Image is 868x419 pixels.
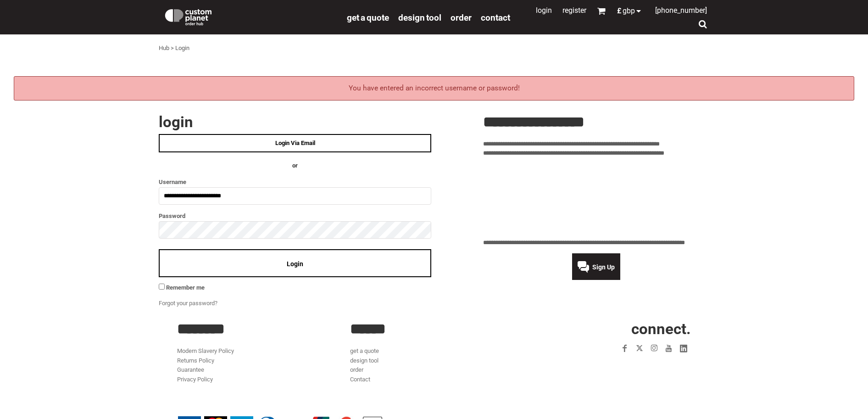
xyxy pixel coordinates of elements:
label: Password [159,211,431,221]
a: Login [536,6,552,15]
div: Login [175,44,189,53]
a: get a quote [347,12,389,22]
a: Forgot your password? [159,300,217,307]
a: Guarantee [177,366,204,373]
span: Remember me [166,284,205,291]
h4: OR [159,161,431,171]
a: Contact [481,12,510,22]
img: Custom Planet [163,7,213,25]
div: You have entered an incorrect username or password! [14,76,854,101]
span: design tool [398,12,441,23]
span: Sign Up [592,263,615,271]
a: design tool [398,12,441,22]
a: Hub [159,45,169,51]
input: Remember me [159,284,165,290]
a: get a quote [350,347,379,354]
div: > [171,44,174,53]
span: Login [287,260,303,268]
a: design tool [350,357,378,364]
a: order [350,366,363,373]
a: Modern Slavery Policy [177,347,234,354]
a: Contact [350,376,370,383]
label: Username [159,177,431,187]
a: Login Via Email [159,134,431,152]
h2: Login [159,114,431,129]
a: Custom Planet [159,2,342,30]
span: Login Via Email [275,140,315,146]
h2: CONNECT. [523,321,691,336]
span: £ [617,7,623,15]
a: Privacy Policy [177,376,213,383]
span: get a quote [347,12,389,23]
iframe: Customer reviews powered by Trustpilot [483,164,709,233]
span: [PHONE_NUMBER] [655,6,707,15]
iframe: Customer reviews powered by Trustpilot [564,361,691,372]
a: Register [562,6,586,15]
a: Returns Policy [177,357,214,364]
span: order [451,12,472,23]
span: Contact [481,12,510,23]
a: order [451,12,472,22]
span: GBP [623,7,635,15]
